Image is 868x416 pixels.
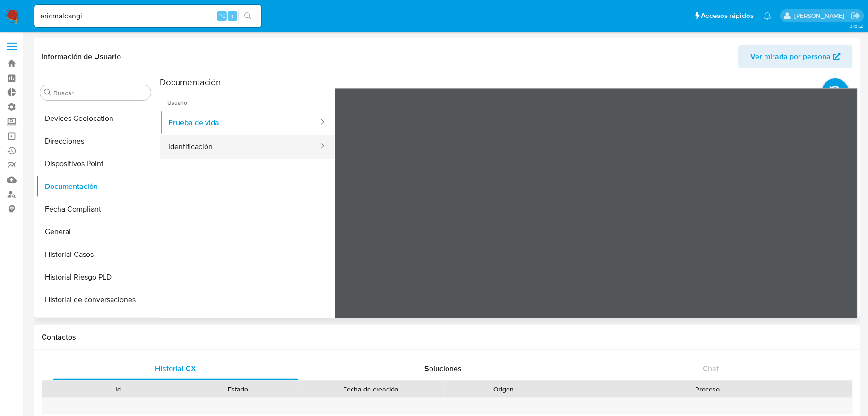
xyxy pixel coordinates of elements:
[53,89,147,97] input: Buscar
[42,332,853,342] h1: Contactos
[570,384,846,394] div: Proceso
[794,11,848,20] p: eric.malcangi@mercadolibre.com
[36,130,155,153] button: Direcciones
[231,11,234,20] span: s
[851,11,861,21] a: Salir
[36,243,155,266] button: Historial Casos
[304,384,437,394] div: Fecha de creación
[36,175,155,198] button: Documentación
[764,12,772,20] a: Notificaciones
[36,311,155,334] button: IV Challenges
[424,363,462,374] span: Soluciones
[738,45,853,68] button: Ver mirada por persona
[36,107,155,130] button: Devices Geolocation
[155,363,196,374] span: Historial CX
[218,11,225,20] span: ⌥
[36,266,155,289] button: Historial Riesgo PLD
[36,198,155,221] button: Fecha Compliant
[185,384,291,394] div: Estado
[701,11,754,21] span: Accesos rápidos
[65,384,172,394] div: Id
[36,289,155,311] button: Historial de conversaciones
[450,384,557,394] div: Origen
[36,221,155,243] button: General
[36,153,155,175] button: Dispositivos Point
[34,10,261,22] input: Buscar usuario o caso...
[44,89,52,96] button: Buscar
[750,45,831,68] span: Ver mirada por persona
[238,9,258,23] button: search-icon
[42,52,121,61] h1: Información de Usuario
[703,363,719,374] span: Chat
